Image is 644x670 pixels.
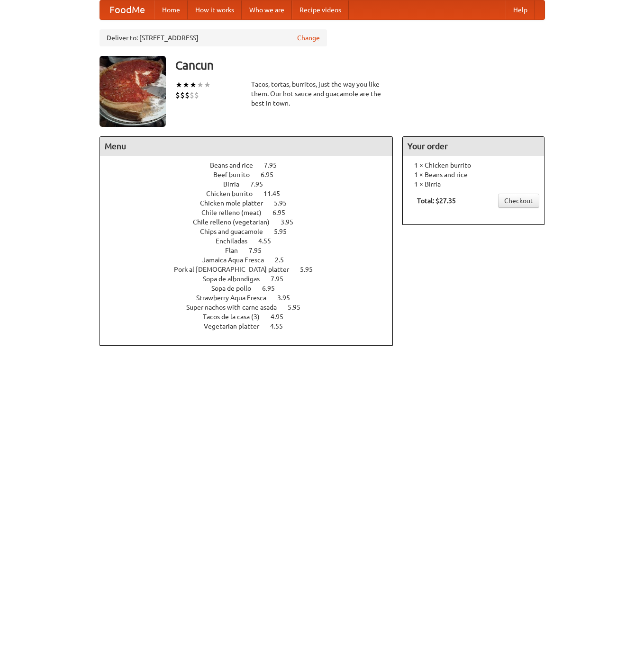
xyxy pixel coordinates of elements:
[275,256,293,264] span: 2.5
[211,285,261,292] span: Sopa de pollo
[274,228,296,235] span: 5.95
[292,0,349,19] a: Recipe videos
[297,33,320,43] a: Change
[223,180,249,188] span: Birria
[206,190,298,197] a: Chicken burrito 11.45
[196,294,276,302] span: Strawberry Aqua Fresca
[203,313,269,321] span: Tacos de la casa (3)
[197,80,204,90] li: ★
[185,90,190,100] li: $
[200,199,304,207] a: Chicken mole platter 5.95
[408,161,539,170] li: 1 × Chicken burrito
[203,313,301,321] a: Tacos de la casa (3) 4.95
[200,199,272,207] span: Chicken mole platter
[204,80,211,90] li: ★
[182,80,190,90] li: ★
[258,237,281,245] span: 4.55
[288,304,310,311] span: 5.95
[498,194,539,208] a: Checkout
[203,275,269,283] span: Sopa de albondigas
[210,161,263,169] span: Beans and rice
[263,190,290,197] span: 11.45
[204,322,300,330] a: Vegetarian platter 4.55
[264,161,286,169] span: 7.95
[216,237,257,245] span: Enchiladas
[100,137,393,156] h4: Menu
[223,180,281,188] a: Birria 7.95
[186,304,318,311] a: Super nachos with carne asada 5.95
[403,137,544,156] h4: Your order
[200,228,272,235] span: Chips and guacamole
[213,171,291,179] a: Beef burrito 6.95
[100,0,154,19] a: FoodMe
[201,209,271,216] span: Chile relleno (meat)
[216,237,289,245] a: Enchiladas 4.55
[225,247,279,254] a: Flan 7.95
[188,0,242,19] a: How it works
[274,199,296,207] span: 5.95
[277,294,299,302] span: 3.95
[250,180,272,188] span: 7.95
[251,80,393,108] div: Tacos, tortas, burritos, just the way you like them. Our hot sauce and guacamole are the best in ...
[190,90,194,100] li: $
[100,56,166,127] img: angular.jpg
[417,197,456,205] b: Total: $27.35
[271,313,293,321] span: 4.95
[270,322,292,330] span: 4.55
[261,171,283,179] span: 6.95
[262,285,284,292] span: 6.95
[242,0,292,19] a: Who we are
[154,0,188,19] a: Home
[281,218,303,226] span: 3.95
[180,90,185,100] li: $
[100,29,327,46] div: Deliver to: [STREET_ADDRESS]
[201,209,303,216] a: Chile relleno (meat) 6.95
[408,179,539,189] li: 1 × Birria
[200,228,304,235] a: Chips and guacamole 5.95
[272,209,295,216] span: 6.95
[249,247,271,254] span: 7.95
[225,247,247,254] span: Flan
[506,0,535,19] a: Help
[174,266,299,273] span: Pork al [DEMOGRAPHIC_DATA] platter
[193,218,279,226] span: Chile relleno (vegetarian)
[211,285,292,292] a: Sopa de pollo 6.95
[271,275,293,283] span: 7.95
[204,322,269,330] span: Vegetarian platter
[174,266,330,273] a: Pork al [DEMOGRAPHIC_DATA] platter 5.95
[175,80,182,90] li: ★
[175,56,545,75] h3: Cancun
[194,90,199,100] li: $
[213,171,259,179] span: Beef burrito
[196,294,308,302] a: Strawberry Aqua Fresca 3.95
[300,266,322,273] span: 5.95
[202,256,301,264] a: Jamaica Aqua Fresca 2.5
[206,190,262,197] span: Chicken burrito
[186,304,286,311] span: Super nachos with carne asada
[175,90,180,100] li: $
[202,256,273,264] span: Jamaica Aqua Fresca
[408,170,539,179] li: 1 × Beans and rice
[190,80,197,90] li: ★
[203,275,301,283] a: Sopa de albondigas 7.95
[193,218,311,226] a: Chile relleno (vegetarian) 3.95
[210,161,294,169] a: Beans and rice 7.95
